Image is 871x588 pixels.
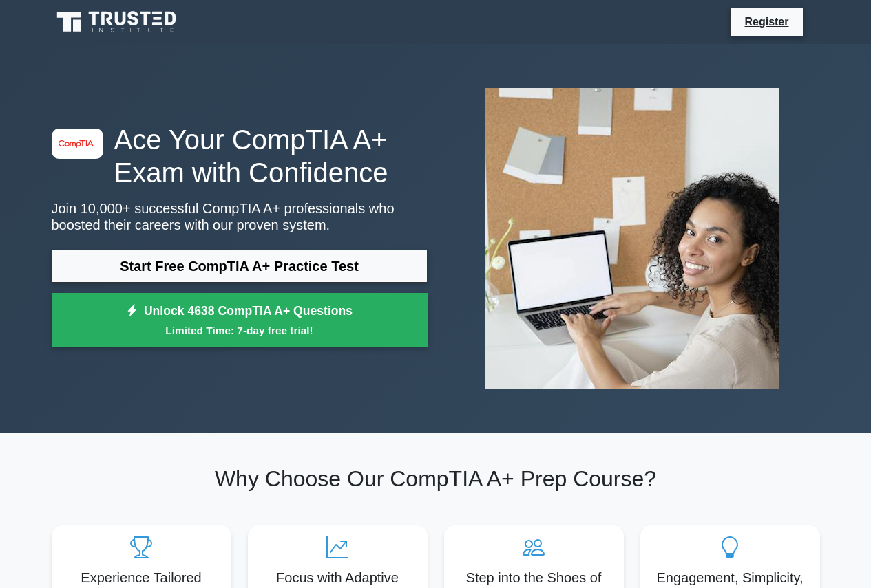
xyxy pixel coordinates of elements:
[52,123,428,189] h1: Ace Your CompTIA A+ Exam with Confidence
[52,466,820,492] h2: Why Choose Our CompTIA A+ Prep Course?
[52,250,428,283] a: Start Free CompTIA A+ Practice Test
[736,13,797,30] a: Register
[52,293,428,348] a: Unlock 4638 CompTIA A+ QuestionsLimited Time: 7-day free trial!
[52,200,428,233] p: Join 10,000+ successful CompTIA A+ professionals who boosted their careers with our proven system.
[69,323,410,338] small: Limited Time: 7-day free trial!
